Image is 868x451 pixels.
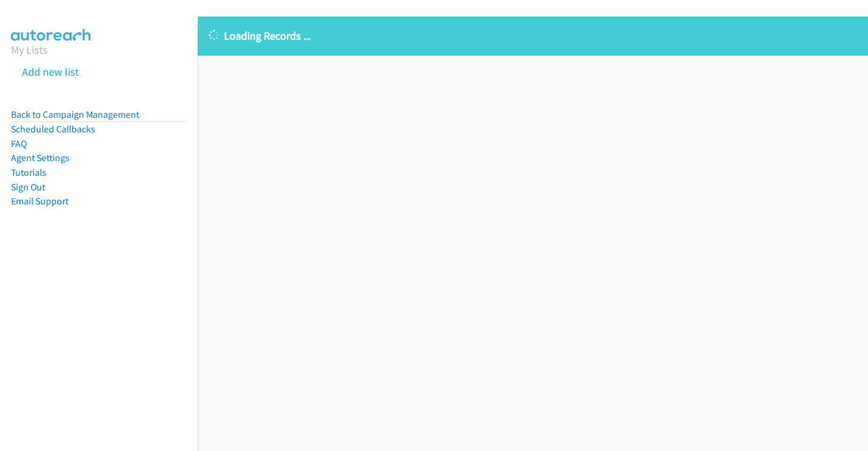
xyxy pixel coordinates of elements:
[11,195,68,207] a: Email Support
[11,123,95,135] a: Scheduled Callbacks
[11,152,70,164] a: Agent Settings
[22,65,79,79] a: Add new list
[11,138,27,150] a: FAQ
[11,43,48,57] a: My Lists
[209,27,857,44] p: Loading Records ...
[11,109,139,120] a: Back to Campaign Management
[11,181,45,193] a: Sign Out
[11,167,46,178] a: Tutorials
